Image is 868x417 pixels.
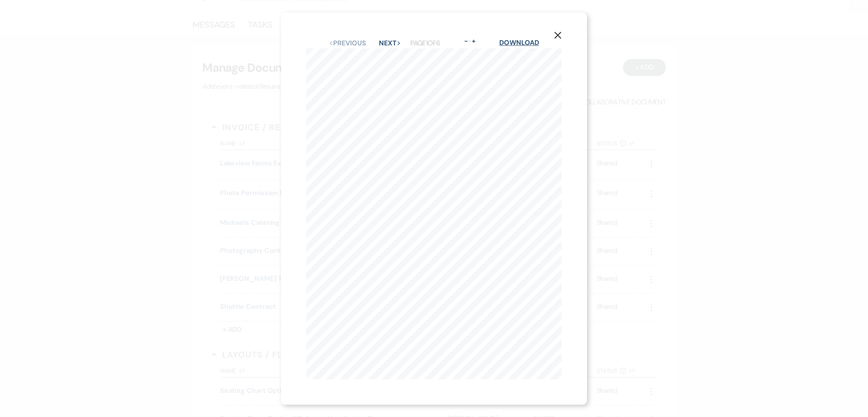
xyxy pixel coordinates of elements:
[329,40,366,47] button: Previous
[470,38,477,45] button: +
[410,38,440,49] p: Page 1 of 6
[499,38,539,47] a: Download
[379,40,401,47] button: Next
[462,38,469,45] button: -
